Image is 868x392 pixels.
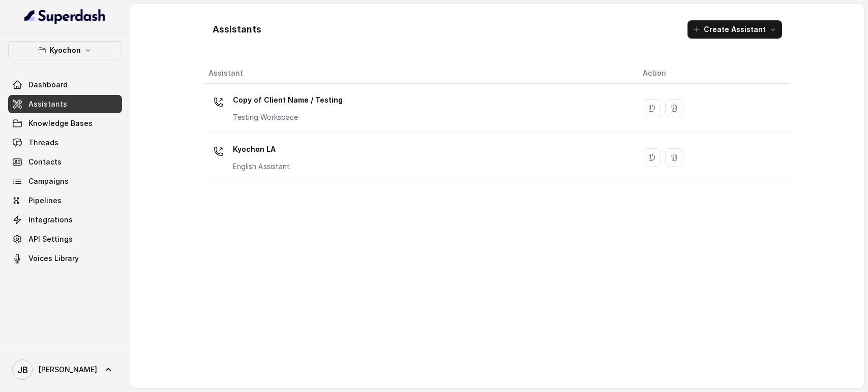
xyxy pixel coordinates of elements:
a: API Settings [8,230,122,248]
a: Pipelines [8,191,122,210]
span: Pipelines [28,195,62,206]
a: Campaigns [8,172,122,190]
span: Contacts [28,157,62,167]
th: Action [635,63,790,84]
p: Copy of Client Name / Testing [233,92,343,108]
th: Assistant [204,63,635,84]
a: Voices Library [8,249,122,268]
a: Assistants [8,95,122,113]
a: [PERSON_NAME] [8,355,122,384]
text: JB [17,365,28,375]
button: Create Assistant [687,20,782,39]
span: Campaigns [28,176,69,186]
a: Contacts [8,153,122,171]
button: Kyochon [8,41,122,59]
span: [PERSON_NAME] [39,365,97,375]
span: Integrations [28,215,73,225]
span: Assistants [28,99,67,109]
p: Testing Workspace [233,112,343,122]
span: API Settings [28,234,73,244]
p: Kyochon [49,44,81,56]
p: Kyochon LA [233,141,290,157]
img: light.svg [24,8,106,24]
span: Dashboard [28,80,68,90]
h1: Assistants [213,21,261,38]
a: Integrations [8,211,122,229]
span: Threads [28,138,58,148]
a: Knowledge Bases [8,114,122,133]
span: Voices Library [28,253,79,264]
a: Threads [8,134,122,152]
span: Knowledge Bases [28,118,93,128]
p: English Assistant [233,161,290,172]
a: Dashboard [8,76,122,94]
